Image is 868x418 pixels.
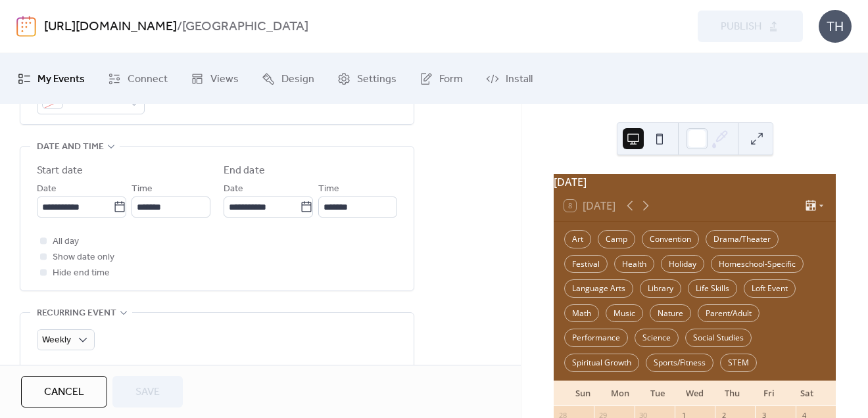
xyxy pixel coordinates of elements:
a: Settings [327,58,406,99]
a: Form [410,58,473,99]
a: Install [476,58,542,99]
a: Views [181,58,249,99]
button: Cancel [21,376,107,407]
a: Connect [98,58,178,99]
span: Settings [357,69,397,89]
div: Mon [602,381,639,407]
span: Show date only [53,250,114,266]
span: All day [53,234,79,250]
span: Cancel [44,384,84,400]
div: Parent/Adult [698,304,759,323]
div: Math [564,304,599,323]
div: Fri [751,381,788,407]
div: Sun [564,381,602,407]
div: Sat [788,381,825,407]
div: [DATE] [554,174,836,190]
div: Convention [642,230,699,248]
div: Tue [639,381,676,407]
div: STEM [720,354,757,372]
div: Science [635,329,679,347]
span: Install [506,69,533,89]
span: Hide end time [53,266,110,281]
div: Art [564,230,591,248]
a: [URL][DOMAIN_NAME] [44,14,177,39]
div: Homeschool-Specific [711,255,804,273]
span: Views [210,69,239,89]
a: Design [252,58,324,99]
span: Recurring event [37,306,116,321]
div: Sports/Fitness [646,354,713,372]
b: [GEOGRAPHIC_DATA] [182,14,308,39]
div: Festival [564,255,608,273]
span: Form [439,69,463,89]
div: Nature [650,304,691,323]
b: / [177,14,182,39]
span: Connect [128,69,168,89]
span: Date [37,181,57,197]
div: End date [224,163,265,179]
div: Camp [598,230,635,248]
div: Drama/Theater [706,230,779,248]
span: Date and time [37,139,104,155]
a: My Events [8,58,95,99]
div: Library [640,279,681,298]
div: Loft Event [744,279,796,298]
span: Date [224,181,243,197]
div: Holiday [661,255,704,273]
span: My Events [37,69,85,89]
span: Time [132,181,153,197]
div: TH [819,10,852,43]
div: Thu [713,381,751,407]
span: Design [281,69,314,89]
img: logo [16,16,36,37]
span: Time [318,181,339,197]
span: Weekly [42,331,71,349]
div: Language Arts [564,279,633,298]
div: Performance [564,329,628,347]
div: Spiritual Growth [564,354,639,372]
div: Wed [676,381,713,407]
div: Life Skills [688,279,737,298]
div: Music [606,304,643,323]
div: Start date [37,163,83,179]
div: Health [614,255,654,273]
div: Social Studies [685,329,752,347]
